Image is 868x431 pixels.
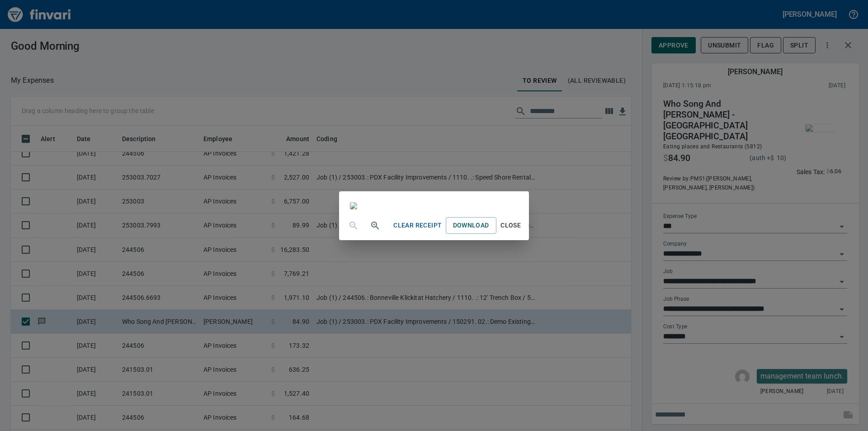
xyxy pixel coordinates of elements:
span: Download [453,220,489,231]
a: Download [446,217,496,234]
img: receipts%2Ftapani%2F2025-08-14%2FOf20N6DR0QPdM4xGoQhlCDvLmKD3__Xr2slVSPfvb20Ec0PGE0.jpg [350,202,357,209]
span: Close [500,220,522,231]
span: Clear Receipt [393,220,442,231]
button: Clear Receipt [390,217,445,234]
button: Close [496,217,525,234]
